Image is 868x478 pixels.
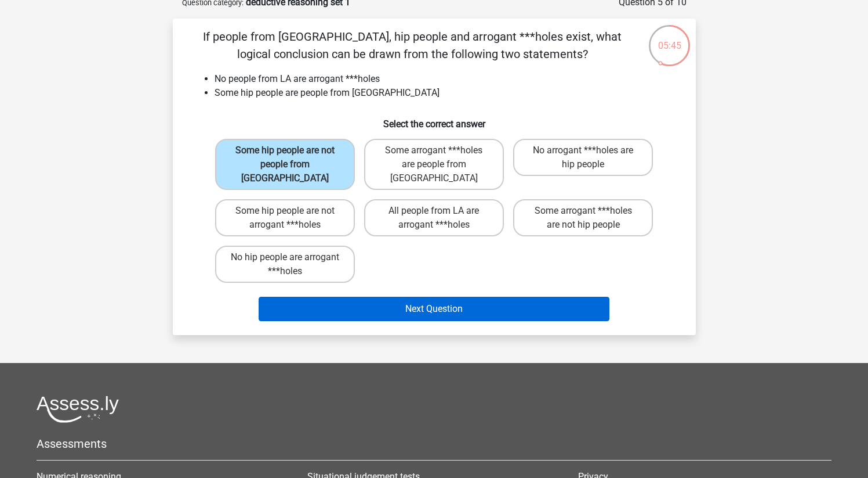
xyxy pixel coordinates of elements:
[364,199,504,236] label: All people from LA are arrogant ***holes
[215,139,355,190] label: Some hip people are not people from [GEOGRAPHIC_DATA]
[37,437,831,451] h5: Assessments
[215,199,355,236] label: Some hip people are not arrogant ***holes
[37,396,119,423] img: Assessly logo
[259,297,609,321] button: Next Question
[513,199,653,236] label: Some arrogant ***holes are not hip people
[513,139,653,176] label: No arrogant ***holes are hip people
[364,139,504,190] label: Some arrogant ***holes are people from [GEOGRAPHIC_DATA]
[191,28,634,63] p: If people from [GEOGRAPHIC_DATA], hip people and arrogant ***holes exist, what logical conclusion...
[648,24,691,53] div: 05:45
[191,109,677,130] h6: Select the correct answer
[215,72,677,86] li: No people from LA are arrogant ***holes
[215,86,677,100] li: Some hip people are people from [GEOGRAPHIC_DATA]
[215,246,355,283] label: No hip people are arrogant ***holes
